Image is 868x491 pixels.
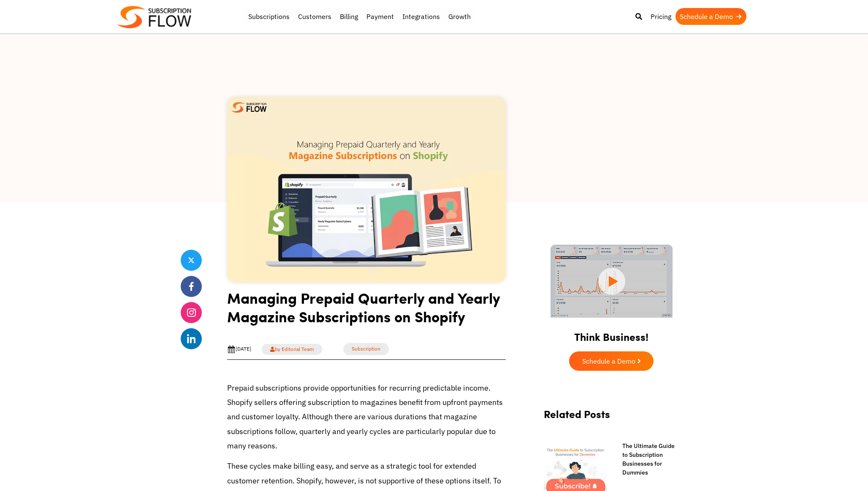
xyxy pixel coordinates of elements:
img: Quarterly and Yearly Magazine Subscriptions on Shopify [227,97,506,283]
h1: Managing Prepaid Quarterly and Yearly Magazine Subscriptions on Shopify [227,289,506,332]
a: Payment [362,8,398,25]
div: [DATE] [227,345,251,353]
a: Growth [444,8,475,25]
a: Billing [336,8,362,25]
a: by Editorial Team [262,344,322,355]
h2: Related Posts [544,408,679,429]
a: Schedule a Demo [569,351,654,371]
a: Subscriptions [244,8,294,25]
a: Schedule a Demo [675,8,746,25]
p: Prepaid subscriptions provide opportunities for recurring predictable income. Shopify sellers off... [227,381,506,453]
span: Schedule a Demo [582,358,635,364]
a: Customers [294,8,336,25]
a: Pricing [646,8,675,25]
a: Subscription [343,343,389,355]
img: intro video [551,245,673,318]
a: Integrations [398,8,444,25]
img: Subscriptionflow [117,6,191,28]
h2: Think Business! [535,320,687,347]
a: The Ultimate Guide to Subscription Businesses for Dummies [614,442,679,477]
